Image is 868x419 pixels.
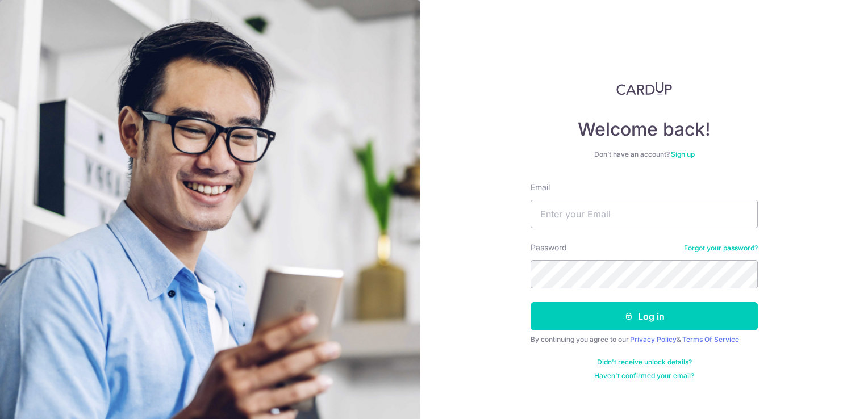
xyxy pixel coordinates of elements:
[531,200,758,228] input: Enter your Email
[616,82,672,95] img: CardUp Logo
[531,302,758,330] button: Log in
[531,118,758,141] h4: Welcome back!
[531,150,758,159] div: Don’t have an account?
[531,182,550,193] label: Email
[597,358,692,367] a: Didn't receive unlock details?
[594,371,694,380] a: Haven't confirmed your email?
[671,150,695,158] a: Sign up
[531,335,758,344] div: By continuing you agree to our &
[684,244,758,253] a: Forgot your password?
[630,335,677,343] a: Privacy Policy
[531,242,567,253] label: Password
[682,335,739,343] a: Terms Of Service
